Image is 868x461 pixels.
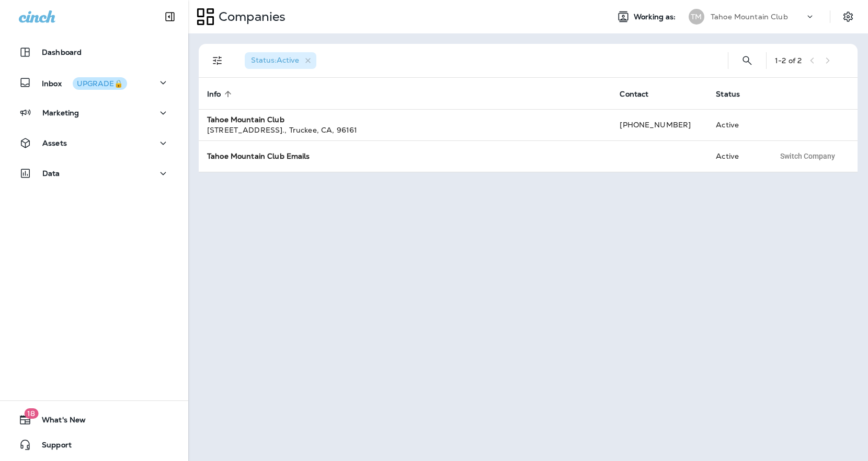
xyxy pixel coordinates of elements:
span: Switch Company [780,152,835,160]
span: Status [716,90,740,99]
button: Collapse Sidebar [155,6,185,27]
button: Marketing [10,102,178,123]
p: Dashboard [42,48,82,56]
span: Info [207,89,235,99]
p: Tahoe Mountain Club [711,13,788,21]
span: Support [31,441,72,453]
div: [STREET_ADDRESS]. , Truckee , CA , 96161 [207,125,603,135]
button: Data [10,163,178,184]
button: Search Companies [737,50,758,71]
div: TM [689,9,704,25]
strong: Tahoe Mountain Club [207,115,284,124]
p: Inbox [42,77,127,88]
button: Dashboard [10,42,178,63]
span: Status [716,89,753,99]
td: Active [707,140,766,172]
span: Info [207,90,221,99]
strong: Tahoe Mountain Club Emails [207,151,310,161]
button: UPGRADE🔒 [73,77,127,90]
button: Assets [10,133,178,153]
button: 18What's New [10,409,178,430]
td: Active [707,109,766,140]
button: InboxUPGRADE🔒 [10,72,178,93]
span: 18 [24,408,38,419]
p: Marketing [42,109,79,117]
td: [PHONE_NUMBER] [611,109,707,140]
button: Support [10,434,178,455]
span: Contact [620,89,662,99]
div: Status:Active [245,52,316,69]
span: Contact [620,90,648,99]
p: Data [42,169,60,178]
button: Filters [207,50,228,71]
span: Working as: [634,13,678,21]
div: 1 - 2 of 2 [775,56,802,65]
p: Assets [42,139,67,147]
p: Companies [214,9,285,25]
div: UPGRADE🔒 [77,80,123,87]
span: Status : Active [251,55,299,65]
button: Switch Company [774,148,841,164]
button: Settings [839,7,858,26]
span: What's New [31,416,86,428]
